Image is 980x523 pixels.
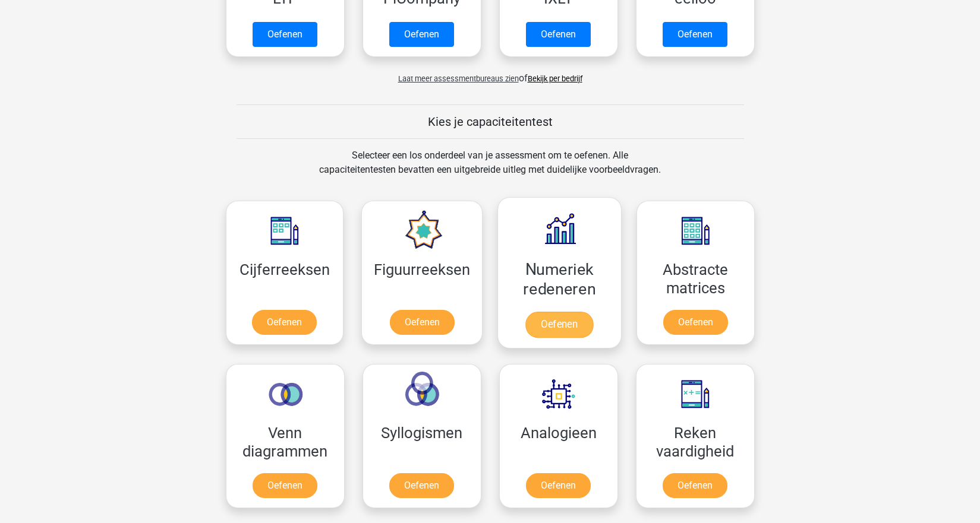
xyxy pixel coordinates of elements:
a: Oefenen [526,473,591,498]
a: Oefenen [389,22,454,47]
a: Oefenen [252,310,317,335]
a: Oefenen [389,473,454,498]
a: Oefenen [525,312,593,338]
a: Oefenen [663,310,728,335]
a: Oefenen [253,22,317,47]
div: Selecteer een los onderdeel van je assessment om te oefenen. Alle capaciteitentesten bevatten een... [308,148,672,191]
a: Oefenen [663,473,727,498]
a: Oefenen [253,473,317,498]
a: Oefenen [526,22,591,47]
a: Bekijk per bedrijf [528,74,582,83]
a: Oefenen [663,22,727,47]
span: Laat meer assessmentbureaus zien [398,74,519,83]
div: of [217,62,764,85]
a: Oefenen [390,310,455,335]
h5: Kies je capaciteitentest [237,115,744,129]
